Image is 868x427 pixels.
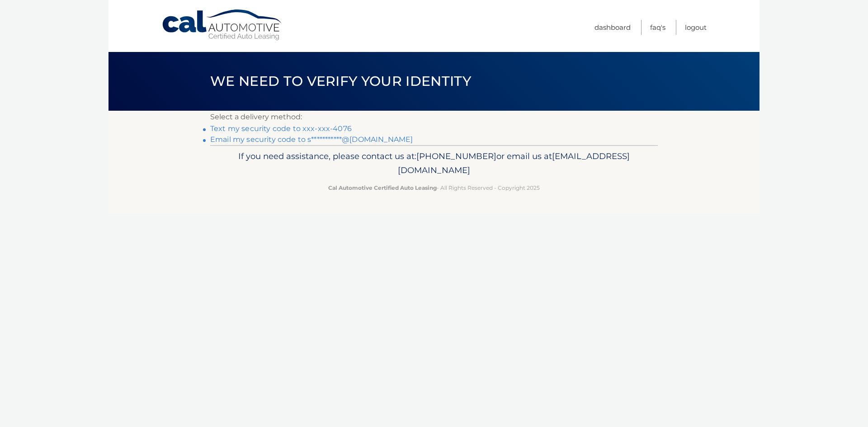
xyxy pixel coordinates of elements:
[210,124,352,133] a: Text my security code to xxx-xxx-4076
[685,20,707,35] a: Logout
[416,151,496,161] span: [PHONE_NUMBER]
[210,111,658,123] p: Select a delivery method:
[594,20,631,35] a: Dashboard
[161,9,283,41] a: Cal Automotive
[216,149,652,178] p: If you need assistance, please contact us at: or email us at
[650,20,665,35] a: FAQ's
[216,183,652,192] p: - All Rights Reserved - Copyright 2025
[328,184,437,191] strong: Cal Automotive Certified Auto Leasing
[210,73,471,89] span: We need to verify your identity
